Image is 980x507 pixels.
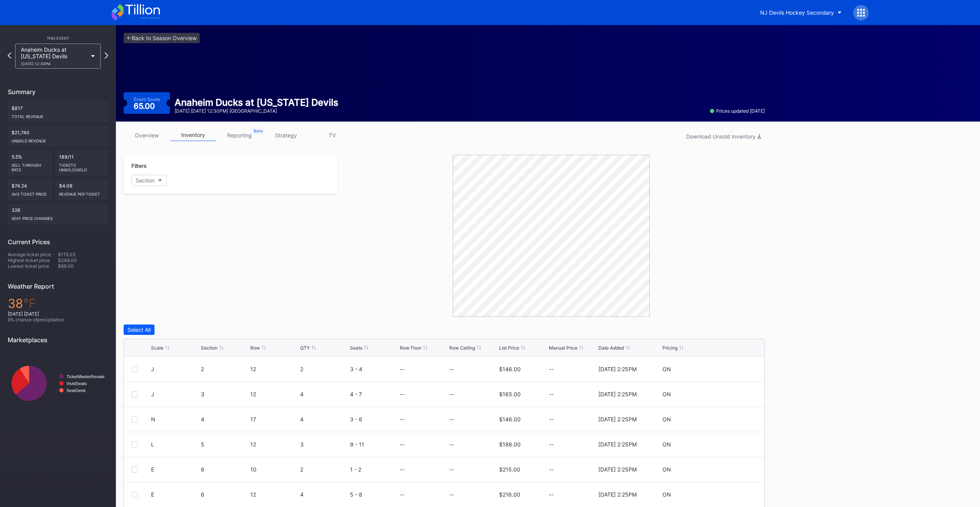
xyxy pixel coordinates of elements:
[250,441,298,448] div: 12
[263,129,309,141] a: strategy
[549,391,597,397] div: --
[549,345,577,351] div: Manual Price
[23,296,36,311] span: ℉
[151,345,163,351] div: Scale
[598,345,624,351] div: Date Added
[66,374,104,379] text: TicketMasterResale
[21,46,87,66] div: Anaheim Ducks at [US_STATE] Devils
[12,189,48,196] div: Avg ticket price
[499,391,521,397] div: $165.00
[151,416,155,422] div: N
[8,317,108,323] div: 9 % chance of precipitation
[598,466,637,473] div: [DATE] 2:25PM
[300,345,310,351] div: QTY
[662,466,671,473] div: ON
[549,466,597,473] div: --
[8,350,108,417] svg: Chart title
[662,441,671,448] div: ON
[8,311,108,317] div: [DATE] [DATE]
[350,491,398,498] div: 5 - 8
[8,101,108,123] div: $817
[350,345,362,351] div: Seats
[8,252,58,257] div: Average ticket price
[598,391,637,397] div: [DATE] 2:25PM
[350,416,398,422] div: 3 - 6
[8,282,108,290] div: Weather Report
[8,126,108,147] div: $21,740
[300,366,348,372] div: 2
[134,102,157,110] div: 65.00
[350,366,398,372] div: 3 - 4
[131,175,166,186] button: Section
[760,9,834,16] div: NJ Devils Hockey Secondary
[662,416,671,422] div: ON
[8,203,108,225] div: 326
[59,160,105,172] div: Tickets Unsold/Sold
[66,388,86,393] text: SeatGeek
[151,366,154,372] div: J
[175,97,338,108] div: Anaheim Ducks at [US_STATE] Devils
[12,111,104,119] div: Total Revenue
[682,131,765,142] button: Download Unsold Inventory
[250,366,298,372] div: 12
[449,345,475,351] div: Row Ceiling
[55,179,109,200] div: $4.08
[449,366,454,372] div: --
[201,466,249,473] div: 6
[300,466,348,473] div: 2
[499,441,521,448] div: $186.00
[400,366,404,372] div: --
[8,263,58,269] div: Lowest ticket price
[350,441,398,448] div: 9 - 11
[350,391,398,397] div: 4 - 7
[151,491,154,498] div: E
[350,466,398,473] div: 1 - 2
[499,466,520,473] div: $215.00
[124,129,170,141] a: overview
[131,162,329,169] div: Filters
[124,324,155,335] button: Select All
[127,326,151,333] div: Select All
[55,150,109,176] div: 189/11
[8,179,52,200] div: $74.24
[175,108,338,114] div: [DATE] [DATE] 12:30PM | [GEOGRAPHIC_DATA]
[8,336,108,344] div: Marketplaces
[151,391,154,397] div: J
[21,61,87,66] div: [DATE] 12:30PM
[201,416,249,422] div: 4
[12,135,104,143] div: Unsold Revenue
[59,189,105,196] div: Revenue per ticket
[400,491,404,498] div: --
[124,33,200,43] a: <-Back to Season Overview
[400,466,404,473] div: --
[449,466,454,473] div: --
[662,366,671,372] div: ON
[250,466,298,473] div: 10
[499,345,519,351] div: List Price
[134,96,160,102] div: Event Score
[151,441,154,448] div: L
[250,491,298,498] div: 12
[201,345,217,351] div: Section
[549,441,597,448] div: --
[710,108,765,114] div: Prices updated [DATE]
[58,263,108,269] div: $66.00
[300,416,348,422] div: 4
[12,213,104,221] div: seat price changes
[598,416,637,422] div: [DATE] 2:25PM
[400,345,421,351] div: Row Floor
[499,491,520,498] div: $216.00
[598,366,637,372] div: [DATE] 2:25PM
[300,491,348,498] div: 4
[499,366,521,372] div: $146.00
[136,177,155,184] div: Section
[549,366,597,372] div: --
[250,416,298,422] div: 17
[8,296,108,311] div: 38
[662,491,671,498] div: ON
[449,391,454,397] div: --
[598,441,637,448] div: [DATE] 2:25PM
[250,391,298,397] div: 12
[8,36,108,41] div: This Event
[549,491,597,498] div: --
